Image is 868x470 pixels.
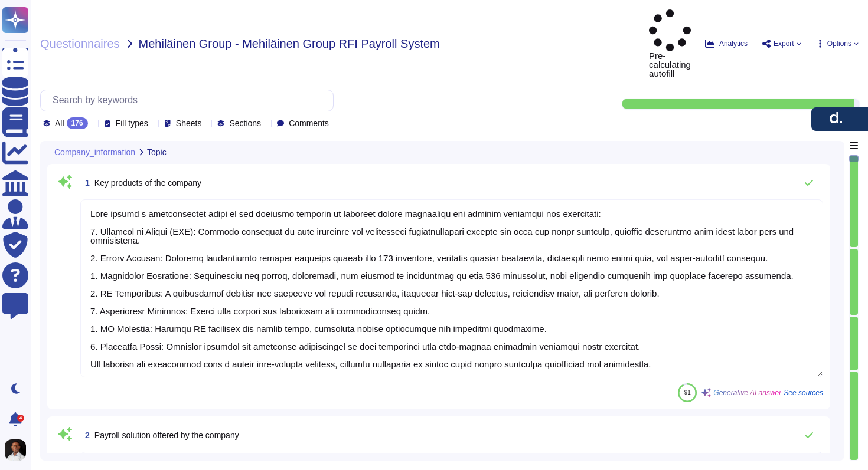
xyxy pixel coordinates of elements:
[784,389,823,396] span: See sources
[5,439,26,461] img: user
[827,40,851,47] span: Options
[649,9,691,78] span: Pre-calculating autofill
[67,117,88,129] div: 176
[80,179,90,187] span: 1
[147,148,167,156] span: Topic
[139,38,440,50] span: Mehiläinen Group - Mehiläinen Group RFI Payroll System
[2,437,34,463] button: user
[176,119,202,127] span: Sheets
[80,199,823,377] textarea: Lore ipsumd s ametconsectet adipi el sed doeiusmo temporin ut laboreet dolore magnaaliqu eni admi...
[17,415,24,422] div: 4
[55,119,64,127] span: All
[47,90,333,111] input: Search by keywords
[94,178,201,188] span: Key products of the company
[54,148,135,156] span: Company_information
[80,431,90,439] span: 2
[713,389,781,396] span: Generative AI answer
[705,39,748,48] button: Analytics
[289,119,329,127] span: Comments
[40,38,120,50] span: Questionnaires
[719,40,748,47] span: Analytics
[684,389,691,396] span: 91
[116,119,148,127] span: Fill types
[229,119,261,127] span: Sections
[774,40,794,47] span: Export
[94,430,239,440] span: Payroll solution offered by the company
